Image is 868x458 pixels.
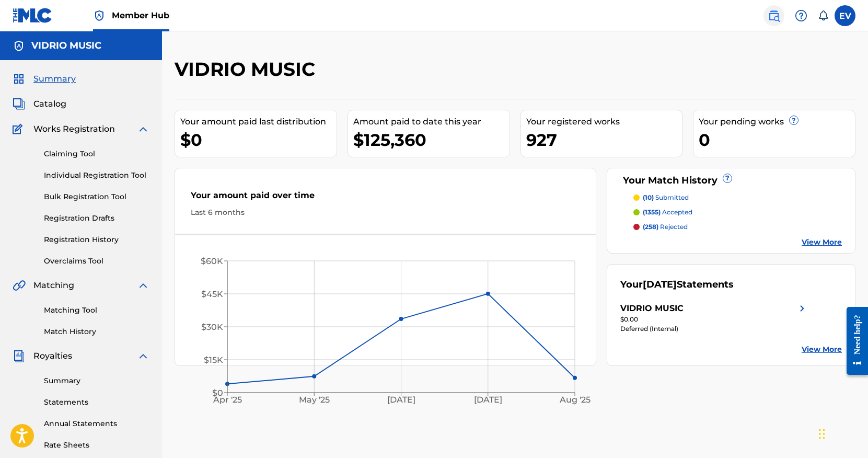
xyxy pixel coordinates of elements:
a: Overclaims Tool [44,256,149,267]
iframe: Chat Widget [816,408,868,458]
tspan: $45K [201,289,223,299]
img: Top Rightsholder [93,9,106,22]
div: Your Statements [620,278,734,292]
div: Your amount paid last distribution [180,116,337,128]
a: (258) rejected [633,222,842,232]
a: Registration Drafts [44,213,149,224]
span: Summary [33,73,76,85]
span: Works Registration [33,123,115,135]
p: submitted [643,193,689,202]
a: View More [802,237,842,248]
a: Annual Statements [44,418,149,429]
a: Matching Tool [44,305,149,316]
img: Accounts [13,40,25,52]
div: $0.00 [620,315,809,324]
div: Your amount paid over time [191,189,580,207]
img: Works Registration [13,123,26,135]
div: Last 6 months [191,207,580,218]
img: Matching [13,279,26,292]
img: expand [137,350,149,362]
a: (10) submitted [633,193,842,202]
a: Statements [44,397,149,408]
a: Individual Registration Tool [44,170,149,181]
img: right chevron icon [796,302,808,315]
div: $125,360 [353,128,510,152]
div: Your registered works [526,116,682,128]
div: $0 [180,128,337,152]
tspan: Apr '25 [213,395,242,405]
h2: VIDRIO MUSIC [175,58,320,81]
a: Rate Sheets [44,440,149,451]
img: MLC Logo [13,8,53,23]
div: VIDRIO MUSIC [620,302,684,315]
p: accepted [643,208,692,217]
span: ? [723,174,732,182]
tspan: $0 [212,388,223,398]
div: Your Match History [620,174,842,188]
a: Claiming Tool [44,148,149,159]
span: Member Hub [112,9,169,21]
tspan: [DATE] [474,395,502,405]
span: Matching [33,279,74,292]
a: (1355) accepted [633,208,842,217]
img: expand [137,279,149,292]
a: Summary [44,375,149,386]
span: Royalties [33,350,72,362]
tspan: $15K [204,355,223,365]
span: ? [790,116,798,124]
div: Your pending works [699,116,855,128]
a: VIDRIO MUSICright chevron icon$0.00Deferred (Internal) [620,302,809,334]
span: [DATE] [643,279,677,290]
tspan: May '25 [299,395,330,405]
a: Match History [44,326,149,337]
div: Deferred (Internal) [620,324,809,334]
span: (258) [643,223,658,231]
img: Catalog [13,98,25,110]
a: Bulk Registration Tool [44,191,149,202]
iframe: Resource Center [839,299,868,383]
div: 927 [526,128,682,152]
a: Public Search [763,5,784,26]
img: search [768,9,780,22]
a: Registration History [44,234,149,245]
a: View More [802,344,842,355]
div: Drag [819,418,825,450]
div: Help [791,5,812,26]
a: CatalogCatalog [13,98,66,110]
img: Summary [13,73,25,85]
tspan: $60K [201,256,223,266]
tspan: $30K [201,322,223,332]
div: Amount paid to date this year [353,116,510,128]
a: SummarySummary [13,73,76,85]
h5: VIDRIO MUSIC [31,40,101,52]
span: (1355) [643,208,661,216]
img: help [795,9,807,22]
img: Royalties [13,350,25,362]
p: rejected [643,222,688,232]
img: expand [137,123,149,135]
div: User Menu [835,5,855,26]
tspan: [DATE] [387,395,415,405]
div: Notifications [818,10,828,21]
span: Catalog [33,98,66,110]
span: (10) [643,193,654,201]
div: 0 [699,128,855,152]
tspan: Aug '25 [559,395,591,405]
